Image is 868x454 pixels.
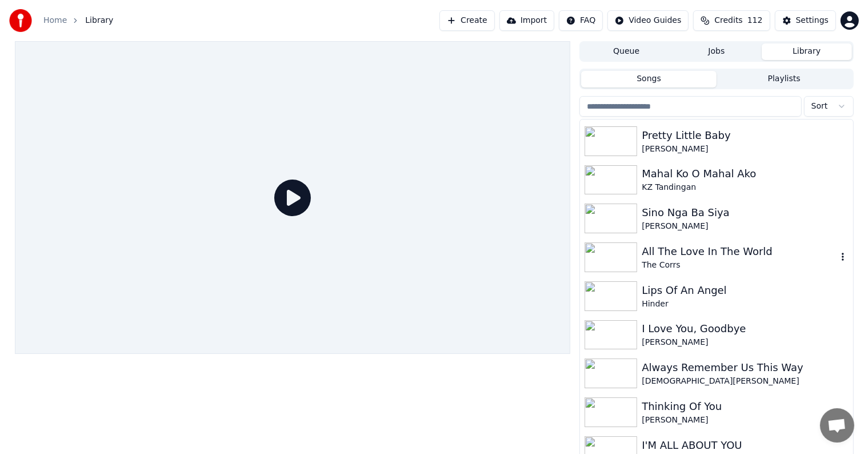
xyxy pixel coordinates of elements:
[642,205,848,221] div: Sino Nga Ba Siya
[775,10,836,31] button: Settings
[714,15,742,26] span: Credits
[499,10,554,31] button: Import
[581,43,671,60] button: Queue
[762,43,852,60] button: Library
[607,10,689,31] button: Video Guides
[642,321,848,337] div: I Love You, Goodbye
[642,128,848,144] div: Pretty Little Baby
[642,376,848,387] div: [DEMOGRAPHIC_DATA][PERSON_NAME]
[820,408,854,443] a: Open chat
[693,10,770,31] button: Credits112
[642,415,848,426] div: [PERSON_NAME]
[642,221,848,232] div: [PERSON_NAME]
[747,15,763,26] span: 112
[43,15,67,26] a: Home
[642,360,848,376] div: Always Remember Us This Way
[671,43,762,60] button: Jobs
[642,166,848,182] div: Mahal Ko O Mahal Ako
[642,244,837,260] div: All The Love In The World
[43,15,113,26] nav: breadcrumb
[642,144,848,155] div: [PERSON_NAME]
[642,282,848,298] div: Lips Of An Angel
[559,10,603,31] button: FAQ
[85,15,113,26] span: Library
[796,15,829,26] div: Settings
[642,182,848,193] div: KZ Tandingan
[581,71,717,87] button: Songs
[642,399,848,415] div: Thinking Of You
[9,9,32,32] img: youka
[642,437,848,453] div: I'M ALL ABOUT YOU
[717,71,852,87] button: Playlists
[642,298,848,310] div: Hinder
[642,337,848,348] div: [PERSON_NAME]
[811,101,828,112] span: Sort
[642,260,837,271] div: The Corrs
[439,10,495,31] button: Create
